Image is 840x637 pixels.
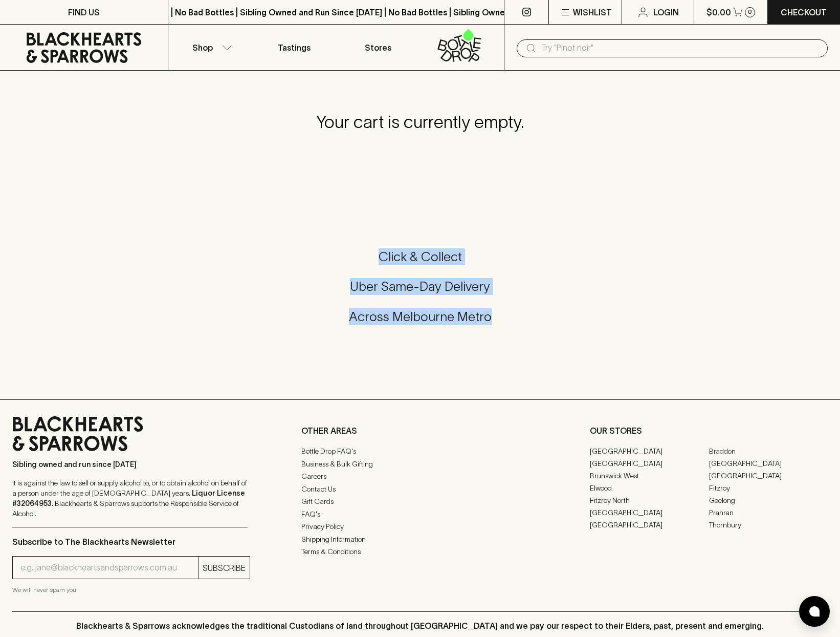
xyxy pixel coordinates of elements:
[301,546,539,558] a: Terms & Conditions
[68,6,100,18] p: FIND US
[590,457,709,470] a: [GEOGRAPHIC_DATA]
[365,41,391,54] p: Stores
[12,278,828,295] h5: Uber Same-Day Delivery
[12,248,828,265] h5: Click & Collect
[301,458,539,470] a: Business & Bulk Gifting
[709,457,828,470] a: [GEOGRAPHIC_DATA]
[316,112,524,133] h4: Your cart is currently empty.
[809,606,820,617] img: bubble-icon
[203,562,246,574] p: SUBSCRIBE
[278,41,311,54] p: Tastings
[590,506,709,519] a: [GEOGRAPHIC_DATA]
[709,506,828,519] a: Prahran
[301,521,539,533] a: Privacy Policy
[706,6,731,18] p: $0.00
[748,9,752,15] p: 0
[20,560,198,576] input: e.g. jane@blackheartsandsparrows.com.au
[590,470,709,482] a: Brunswick West
[301,424,539,437] p: OTHER AREAS
[653,6,679,18] p: Login
[12,536,250,548] p: Subscribe to The Blackhearts Newsletter
[590,519,709,531] a: [GEOGRAPHIC_DATA]
[590,494,709,506] a: Fitzroy North
[301,471,539,483] a: Careers
[198,557,250,579] button: SUBSCRIBE
[192,41,213,54] p: Shop
[590,424,828,437] p: OUR STORES
[573,6,612,18] p: Wishlist
[301,508,539,520] a: FAQ's
[12,308,828,325] h5: Across Melbourne Metro
[709,494,828,506] a: Geelong
[590,482,709,494] a: Elwood
[709,445,828,457] a: Braddon
[709,470,828,482] a: [GEOGRAPHIC_DATA]
[12,207,828,379] div: Call to action block
[709,519,828,531] a: Thornbury
[301,483,539,495] a: Contact Us
[336,25,420,70] a: Stores
[781,6,827,18] p: Checkout
[590,445,709,457] a: [GEOGRAPHIC_DATA]
[12,585,250,595] p: We will never spam you
[252,25,336,70] a: Tastings
[301,533,539,545] a: Shipping Information
[301,496,539,508] a: Gift Cards
[12,478,248,519] p: It is against the law to sell or supply alcohol to, or to obtain alcohol on behalf of a person un...
[12,459,248,470] p: Sibling owned and run since [DATE]
[541,40,820,56] input: Try "Pinot noir"
[76,620,764,632] p: Blackhearts & Sparrows acknowledges the traditional Custodians of land throughout [GEOGRAPHIC_DAT...
[301,445,539,458] a: Bottle Drop FAQ's
[168,25,252,70] button: Shop
[709,482,828,494] a: Fitzroy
